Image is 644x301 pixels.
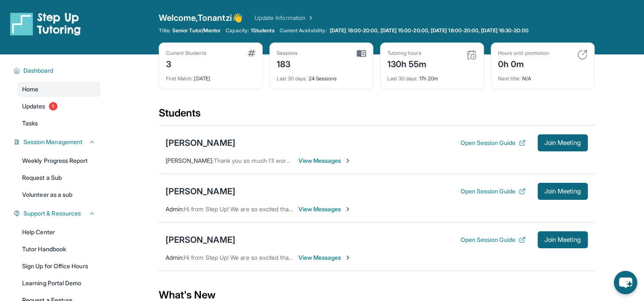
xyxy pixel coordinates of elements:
[166,75,193,82] span: First Match :
[17,116,100,131] a: Tasks
[166,234,235,246] div: [PERSON_NAME]
[214,157,373,164] span: Thank you so much I'll work on this with [PERSON_NAME]!!
[166,137,235,149] div: [PERSON_NAME]
[17,224,100,240] a: Help Center
[159,27,171,34] span: Title:
[17,153,100,168] a: Weekly Progress Report
[166,185,235,197] div: [PERSON_NAME]
[344,254,351,261] img: Chevron-Right
[577,50,587,60] img: card
[17,187,100,202] a: Volunteer as a sub
[306,14,314,22] img: Chevron Right
[166,57,206,70] div: 3
[226,27,249,34] span: Capacity:
[467,50,477,60] img: card
[330,27,528,34] span: [DATE] 18:00-20:00, [DATE] 15:00-20:00, [DATE] 18:00-20:00, [DATE] 16:30-20:00
[277,70,366,82] div: 24 Sessions
[23,138,83,146] span: Session Management
[544,140,581,145] span: Join Meeting
[166,254,184,261] span: Admin :
[280,27,326,34] span: Current Availability:
[498,70,587,82] div: N/A
[17,82,100,97] a: Home
[544,237,581,242] span: Join Meeting
[357,50,366,57] img: card
[328,27,530,34] a: [DATE] 18:00-20:00, [DATE] 15:00-20:00, [DATE] 18:00-20:00, [DATE] 16:30-20:00
[166,157,214,164] span: [PERSON_NAME] :
[498,57,549,70] div: 0h 0m
[20,138,95,146] button: Session Management
[17,275,100,291] a: Learning Portal Demo
[22,119,38,128] span: Tasks
[498,50,549,57] div: Hours until promotion
[22,85,38,94] span: Home
[20,209,95,218] button: Support & Resources
[17,170,100,185] a: Request a Sub
[17,99,100,114] a: Updates1
[277,50,298,57] div: Sessions
[159,12,243,24] span: Welcome, Tonantzi 👋
[387,57,427,70] div: 130h 55m
[277,75,307,82] span: Last 30 days :
[460,236,525,244] button: Open Session Guide
[277,57,298,70] div: 183
[23,66,54,75] span: Dashboard
[538,134,588,151] button: Join Meeting
[460,139,525,147] button: Open Session Guide
[498,75,521,82] span: Next title :
[298,156,352,165] span: View Messages
[460,187,525,196] button: Open Session Guide
[298,205,352,213] span: View Messages
[49,102,57,111] span: 1
[544,189,581,194] span: Join Meeting
[538,183,588,200] button: Join Meeting
[10,12,81,36] img: logo
[166,50,206,57] div: Current Students
[159,106,595,125] div: Students
[23,209,81,218] span: Support & Resources
[22,102,46,111] span: Updates
[166,70,255,82] div: [DATE]
[17,258,100,274] a: Sign Up for Office Hours
[344,157,351,164] img: Chevron-Right
[20,66,95,75] button: Dashboard
[17,241,100,257] a: Tutor Handbook
[298,253,352,262] span: View Messages
[614,271,637,294] button: chat-button
[166,205,184,213] span: Admin :
[248,50,255,57] img: card
[251,27,275,34] span: 1 Students
[172,27,220,34] span: Senior Tutor/Mentor
[387,75,418,82] span: Last 30 days :
[255,14,314,22] a: Update Information
[538,231,588,248] button: Join Meeting
[344,206,351,213] img: Chevron-Right
[387,50,427,57] div: Tutoring hours
[387,70,477,82] div: 17h 20m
